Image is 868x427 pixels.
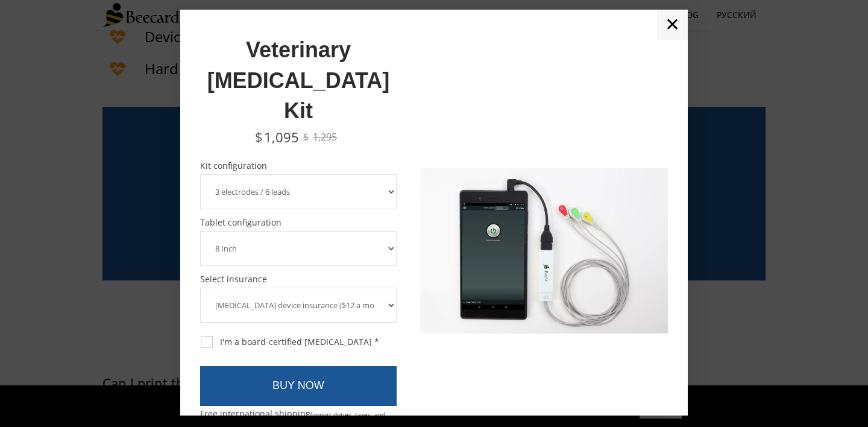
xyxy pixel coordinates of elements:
[200,366,397,406] a: BUY NOW
[200,162,397,170] span: Kit configuration
[303,130,309,144] span: $
[201,337,379,347] div: I'm a board-certified [MEDICAL_DATA] *
[200,231,397,266] select: Tablet configuration
[200,218,397,227] span: Tablet configuration
[207,37,390,123] span: Veterinary [MEDICAL_DATA] Kit
[313,130,337,144] span: 1,295
[264,128,299,146] span: 1,095
[200,275,397,283] span: Select insurance
[255,128,263,146] span: $
[200,288,397,323] select: Select insurance
[657,10,688,40] a: ✕
[200,174,397,209] select: Kit configuration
